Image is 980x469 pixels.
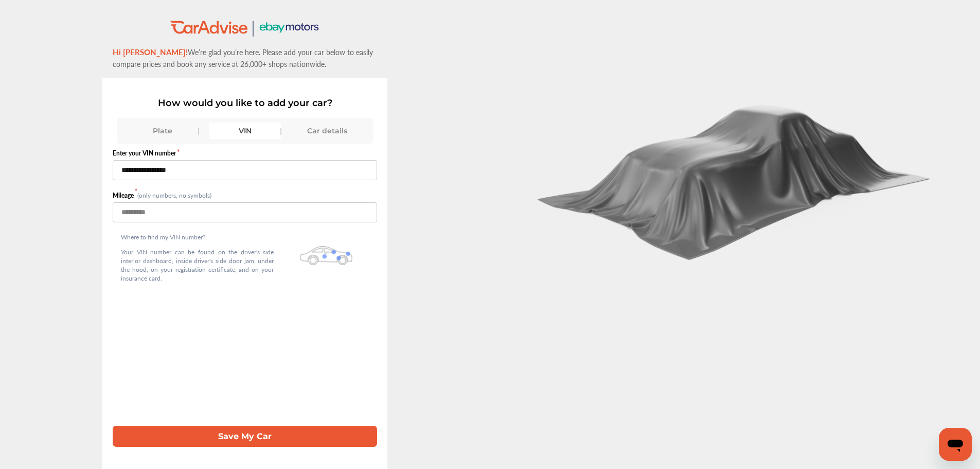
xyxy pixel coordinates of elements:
div: VIN [209,123,281,139]
img: olbwX0zPblBWoAAAAASUVORK5CYII= [300,246,352,265]
label: Mileage [113,191,137,200]
div: Car details [291,123,363,139]
p: Where to find my VIN number? [121,233,274,241]
p: How would you like to add your car? [113,97,377,109]
span: We’re glad you’re here. Please add your car below to easily compare prices and book any service a... [113,47,373,69]
div: Plate [127,123,199,139]
p: Your VIN number can be found on the driver's side interior dashboard, inside driver's side door j... [121,248,274,283]
iframe: Button to launch messaging window [939,428,972,461]
small: (only numbers, no symbols) [137,191,211,200]
span: Hi [PERSON_NAME]! [113,46,188,57]
label: Enter your VIN number [113,149,377,158]
img: carCoverBlack.2823a3dccd746e18b3f8.png [529,94,941,260]
button: Save My Car [113,426,377,447]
